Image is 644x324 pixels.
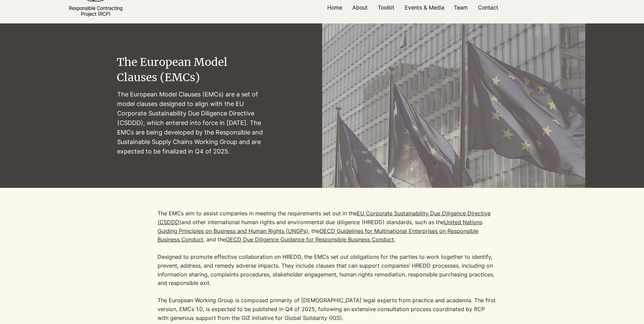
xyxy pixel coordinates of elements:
p: The European Working Group is composed primarily of [DEMOGRAPHIC_DATA] legal experts from practic... [158,296,497,322]
span: The European Model Clauses (EMCs) [117,55,227,84]
p: The European Model Clauses (EMCs) are a set of model clauses designed to align with the EU Corpor... [117,90,264,157]
a: OECD Due Diligence Guidance for Responsible Business Conduct. [226,236,395,243]
p: The EMCs aim to assist companies in meeting the requirements set out in the and other internation... [158,209,497,287]
img: pexels-marco-288924445-13153479_edited.jpg [322,23,585,270]
a: Responsible ContractingProject (RCP) [69,5,123,17]
a: United Nations Guiding Principles on Business and Human Rights (UNGPs) [158,219,482,234]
